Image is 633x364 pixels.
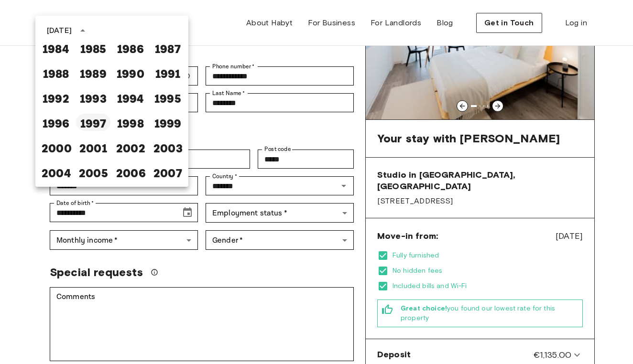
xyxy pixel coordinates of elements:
button: 1987 [151,39,185,56]
span: Get in Touch [484,17,534,29]
button: 1999 [151,114,185,131]
button: 2000 [39,139,73,156]
span: No hidden fees [393,266,583,276]
button: Get in Touch [476,13,542,33]
b: Great choice! [401,304,447,312]
button: 1989 [76,64,110,81]
a: Blog [429,13,461,32]
span: you found our lowest rate for this property [401,304,578,323]
span: About Habyt [246,17,293,29]
button: 2007 [151,163,185,181]
a: For Business [300,13,363,32]
button: 1994 [113,89,148,106]
span: Included bills and Wi-Fi [393,281,583,291]
span: €1,135.00 [534,349,571,361]
label: Phone number [212,62,255,71]
button: 2006 [113,163,148,181]
span: Fully furnished [393,251,583,260]
button: Choose date, selected date is Apr 10, 1919 [178,203,197,222]
a: About Habyt [239,13,300,32]
span: For Landlords [371,17,421,29]
div: Last Name [206,93,354,112]
span: [STREET_ADDRESS] [377,196,583,206]
span: [DATE] [556,230,583,242]
span: Studio in [GEOGRAPHIC_DATA], [GEOGRAPHIC_DATA] [377,169,583,192]
button: 2002 [113,139,148,156]
button: 1997 [76,114,110,131]
button: Find A Home [122,13,196,32]
button: 2005 [76,163,110,181]
button: 2001 [76,139,110,156]
span: Move-in from: [377,230,438,242]
button: 2004 [39,163,73,181]
button: 1991 [151,64,185,81]
button: 1995 [151,89,185,106]
label: Date of birth [56,199,94,207]
span: Deposit [377,349,411,361]
svg: We'll do our best to accommodate your request, but please note we can't guarantee it will be poss... [151,268,158,276]
button: 1996 [39,114,73,131]
div: Comments [50,287,354,361]
span: Log in [565,17,587,29]
a: For Landlords [363,13,429,32]
label: Last Name [212,89,245,97]
button: 1988 [39,64,73,81]
button: 1998 [113,114,148,131]
div: Phone number [206,66,354,86]
button: 1990 [113,64,148,81]
button: Open [337,179,350,193]
button: 1984 [39,39,73,56]
button: 1993 [76,89,110,106]
button: 1992 [39,89,73,106]
button: 1986 [113,39,148,56]
a: Log in [557,13,595,32]
button: 1985 [76,39,110,56]
div: [DATE] [47,25,72,36]
label: Post code [264,145,291,153]
div: Post code [258,150,354,169]
span: For Business [308,17,355,29]
span: Your stay with [PERSON_NAME] [377,131,560,146]
button: 2003 [151,139,185,156]
span: Blog [437,17,453,29]
span: Special requests [50,265,143,279]
button: year view is open, switch to calendar view [75,22,91,39]
label: Country [212,172,237,181]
